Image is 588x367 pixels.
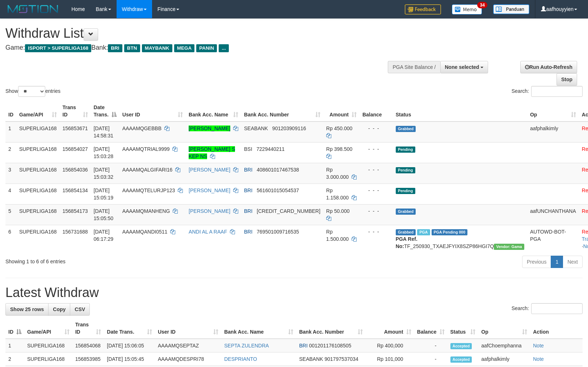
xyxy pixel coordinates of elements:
[5,225,16,253] td: 6
[244,125,268,131] span: SEABANK
[189,146,235,159] a: [PERSON_NAME] S KEP NS
[366,352,414,366] td: Rp 101,000
[119,101,186,121] th: User ID: activate to sort column ascending
[63,187,88,193] span: 156854134
[219,44,228,52] span: ...
[533,343,544,349] a: Note
[551,256,563,268] a: 1
[309,343,351,349] span: Copy 001201176108505 to clipboard
[396,236,417,249] b: PGA Ref. No:
[5,183,16,204] td: 4
[122,125,161,131] span: AAAAMQGEBBB
[299,343,307,349] span: BRI
[5,339,24,352] td: 1
[414,352,448,366] td: -
[94,146,114,159] span: [DATE] 15:03:28
[533,356,544,362] a: Note
[396,209,416,215] span: Grabbed
[122,167,173,173] span: AAAAMQALGIFARI16
[122,146,170,152] span: AAAAMQTRIAL9999
[396,147,415,153] span: Pending
[556,73,577,86] a: Stop
[5,352,24,366] td: 2
[257,208,320,214] span: Copy 177201002106533 to clipboard
[323,101,360,121] th: Amount: activate to sort column ascending
[63,229,88,235] span: 156731688
[94,208,114,221] span: [DATE] 15:05:50
[189,208,230,214] a: [PERSON_NAME]
[75,306,85,312] span: CSV
[405,4,441,15] img: Feedback.jpg
[5,255,240,265] div: Showing 1 to 6 of 6 entries
[5,4,60,15] img: MOTION_logo.png
[48,303,70,316] a: Copy
[241,101,323,121] th: Bank Acc. Number: activate to sort column ascending
[186,101,241,121] th: Bank Acc. Name: activate to sort column ascending
[16,101,60,121] th: Game/API: activate to sort column ascending
[5,318,24,339] th: ID: activate to sort column descending
[16,225,60,253] td: SUPERLIGA168
[366,318,414,339] th: Amount: activate to sort column ascending
[16,142,60,163] td: SUPERLIGA168
[527,121,579,143] td: aafphalkimly
[450,356,472,363] span: Accepted
[478,318,530,339] th: Op: activate to sort column ascending
[189,187,230,193] a: [PERSON_NAME]
[527,204,579,225] td: aafUNCHANTHANA
[272,125,306,131] span: Copy 901203909116 to clipboard
[445,64,479,70] span: None selected
[124,44,140,52] span: BTN
[5,303,49,316] a: Show 25 rows
[63,125,88,131] span: 156853671
[70,303,90,316] a: CSV
[396,188,415,194] span: Pending
[122,208,170,214] span: AAAAMQMANHENG
[94,167,114,180] span: [DATE] 15:03:32
[72,352,104,366] td: 156853985
[155,318,221,339] th: User ID: activate to sort column ascending
[16,204,60,225] td: SUPERLIGA168
[155,352,221,366] td: AAAAMQDESPRI78
[257,167,299,173] span: Copy 408601017467538 to clipboard
[24,339,72,352] td: SUPERLIGA168
[527,225,579,253] td: AUTOWD-BOT-PGA
[244,146,252,152] span: BSI
[24,318,72,339] th: Game/API: activate to sort column ascending
[221,318,296,339] th: Bank Acc. Name: activate to sort column ascending
[10,306,44,312] span: Show 25 rows
[362,187,390,194] div: - - -
[512,86,583,97] label: Search:
[527,101,579,121] th: Op: activate to sort column ascending
[522,256,551,268] a: Previous
[478,339,530,352] td: aafChoemphanna
[448,318,479,339] th: Status: activate to sort column ascending
[414,339,448,352] td: -
[5,101,16,121] th: ID
[189,167,230,173] a: [PERSON_NAME]
[72,339,104,352] td: 156854068
[189,125,230,131] a: [PERSON_NAME]
[362,207,390,215] div: - - -
[493,4,529,14] img: panduan.png
[396,167,415,173] span: Pending
[104,339,155,352] td: [DATE] 15:06:05
[189,229,227,235] a: ANDI AL A RAAF
[5,285,583,300] h1: Latest Withdraw
[299,356,323,362] span: SEABANK
[366,339,414,352] td: Rp 400,000
[60,101,91,121] th: Trans ID: activate to sort column ascending
[94,125,114,139] span: [DATE] 14:58:31
[16,183,60,204] td: SUPERLIGA168
[224,356,257,362] a: DESPRIANTO
[108,44,122,52] span: BRI
[257,187,299,193] span: Copy 561601015054537 to clipboard
[91,101,119,121] th: Date Trans.: activate to sort column descending
[24,352,72,366] td: SUPERLIGA168
[257,229,299,235] span: Copy 769501009716535 to clipboard
[440,61,488,73] button: None selected
[63,208,88,214] span: 156854173
[122,229,168,235] span: AAAAMQANDI0511
[224,343,269,349] a: SEPTA ZULENDRA
[155,339,221,352] td: AAAAMQSEPTAZ
[296,318,366,339] th: Bank Acc. Number: activate to sort column ascending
